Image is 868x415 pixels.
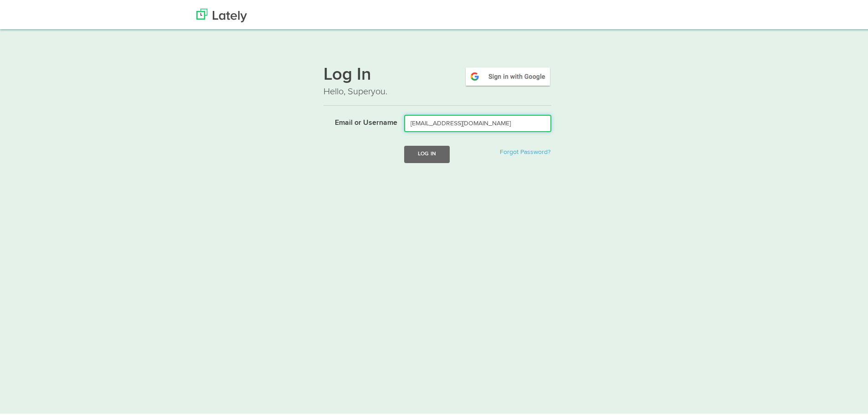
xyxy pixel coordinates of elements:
[317,113,397,127] label: Email or Username
[196,7,247,20] img: Lately
[500,147,550,154] a: Forgot Password?
[324,83,551,97] p: Hello, Superyou.
[324,64,551,83] h1: Log In
[404,113,551,130] input: Email or Username
[404,144,450,161] button: Log In
[464,64,551,85] img: google-signin.png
